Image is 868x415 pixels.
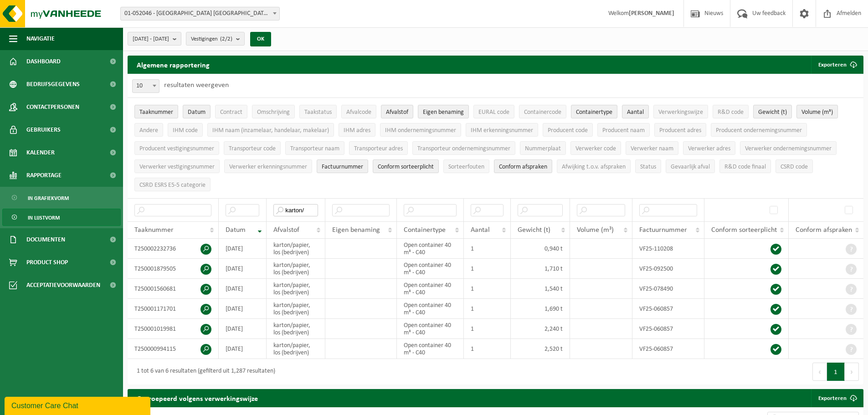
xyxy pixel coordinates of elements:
button: AfvalcodeAfvalcode: Activate to sort [341,105,376,118]
span: Volume (m³) [801,109,833,116]
span: Rapportage [26,164,62,187]
button: NummerplaatNummerplaat: Activate to sort [520,141,566,155]
span: Containercode [524,109,561,116]
button: IHM adresIHM adres: Activate to sort [339,123,375,137]
td: Open container 40 m³ - C40 [397,279,464,299]
span: 01-052046 - SAINT-GOBAIN ADFORS BELGIUM - BUGGENHOUT [120,7,280,20]
button: Verwerker naamVerwerker naam: Activate to sort [626,141,678,155]
button: Producent codeProducent code: Activate to sort [543,123,593,137]
td: VF25-060857 [632,339,704,359]
span: Bedrijfsgegevens [26,73,80,96]
button: Conform afspraken : Activate to sort [494,159,552,173]
span: CSRD code [781,164,808,170]
span: IHM ondernemingsnummer [385,127,456,134]
span: IHM erkenningsnummer [471,127,533,134]
button: Volume (m³)Volume (m³): Activate to sort [796,105,838,118]
button: [DATE] - [DATE] [128,32,181,46]
button: Gewicht (t)Gewicht (t): Activate to sort [753,105,792,118]
button: OmschrijvingOmschrijving: Activate to sort [252,105,295,118]
span: Transporteur naam [290,145,339,152]
span: R&D code [718,109,744,116]
td: VF25-060857 [632,319,704,339]
span: Containertype [404,226,446,234]
td: VF25-060857 [632,299,704,319]
td: [DATE] [219,239,267,259]
span: Verwerker vestigingsnummer [139,164,215,170]
span: [DATE] - [DATE] [133,32,169,46]
button: ContainercodeContainercode: Activate to sort [519,105,566,118]
button: CSRD ESRS E5-5 categorieCSRD ESRS E5-5 categorie: Activate to sort [134,178,211,191]
span: Conform afspraken [796,226,852,234]
span: 10 [132,79,159,93]
td: VF25-110208 [632,239,704,259]
button: Verwerker ondernemingsnummerVerwerker ondernemingsnummer: Activate to sort [740,141,837,155]
span: Volume (m³) [577,226,614,234]
button: ContainertypeContainertype: Activate to sort [571,105,617,118]
td: [DATE] [219,259,267,279]
button: Afwijking t.o.v. afsprakenAfwijking t.o.v. afspraken: Activate to sort [557,159,631,173]
span: Datum [226,226,246,234]
span: Status [640,164,656,170]
span: Taaknummer [134,226,174,234]
button: CSRD codeCSRD code: Activate to sort [776,159,813,173]
span: CSRD ESRS E5-5 categorie [139,182,205,189]
button: SorteerfoutenSorteerfouten: Activate to sort [443,159,489,173]
button: Exporteren [811,56,863,74]
td: 1 [464,259,511,279]
td: karton/papier, los (bedrijven) [267,299,325,319]
span: Omschrijving [257,109,290,116]
span: In grafiekvorm [28,190,69,207]
span: Conform sorteerplicht [711,226,777,234]
span: Aantal [471,226,490,234]
button: VerwerkingswijzeVerwerkingswijze: Activate to sort [653,105,708,118]
span: Transporteur adres [354,145,403,152]
td: T250001171701 [128,299,219,319]
span: 01-052046 - SAINT-GOBAIN ADFORS BELGIUM - BUGGENHOUT [121,7,279,20]
button: TaakstatusTaakstatus: Activate to sort [299,105,337,118]
span: Taakstatus [304,109,332,116]
span: In lijstvorm [28,209,60,226]
td: Open container 40 m³ - C40 [397,239,464,259]
button: EURAL codeEURAL code: Activate to sort [473,105,514,118]
button: Gevaarlijk afval : Activate to sort [666,159,715,173]
span: Vestigingen [191,32,232,46]
span: Dashboard [26,50,61,73]
span: Sorteerfouten [448,164,484,170]
button: Next [845,363,859,381]
label: resultaten weergeven [164,82,229,89]
td: T250001879505 [128,259,219,279]
button: Eigen benamingEigen benaming: Activate to sort [418,105,469,118]
td: karton/papier, los (bedrijven) [267,319,325,339]
td: Open container 40 m³ - C40 [397,339,464,359]
span: Verwerker ondernemingsnummer [745,145,832,152]
button: StatusStatus: Activate to sort [635,159,661,173]
button: AfvalstofAfvalstof: Activate to sort [381,105,413,118]
td: Open container 40 m³ - C40 [397,319,464,339]
td: 1,540 t [511,279,570,299]
td: 2,240 t [511,319,570,339]
span: Nummerplaat [525,145,561,152]
span: Transporteur ondernemingsnummer [417,145,510,152]
button: Conform sorteerplicht : Activate to sort [373,159,439,173]
span: IHM code [173,127,198,134]
a: In grafiekvorm [2,189,121,206]
button: Transporteur ondernemingsnummerTransporteur ondernemingsnummer : Activate to sort [412,141,515,155]
button: Verwerker erkenningsnummerVerwerker erkenningsnummer: Activate to sort [224,159,312,173]
h2: Gegroepeerd volgens verwerkingswijze [128,389,267,407]
button: 1 [827,363,845,381]
span: Afvalstof [386,109,408,116]
span: IHM adres [344,127,370,134]
span: Contactpersonen [26,96,79,118]
td: 0,940 t [511,239,570,259]
button: Producent naamProducent naam: Activate to sort [597,123,650,137]
span: Producent naam [602,127,645,134]
span: Transporteur code [229,145,276,152]
button: Transporteur codeTransporteur code: Activate to sort [224,141,281,155]
td: karton/papier, los (bedrijven) [267,239,325,259]
td: 1 [464,339,511,359]
button: Verwerker vestigingsnummerVerwerker vestigingsnummer: Activate to sort [134,159,220,173]
td: T250002232736 [128,239,219,259]
button: ContractContract: Activate to sort [215,105,247,118]
span: Producent adres [659,127,701,134]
